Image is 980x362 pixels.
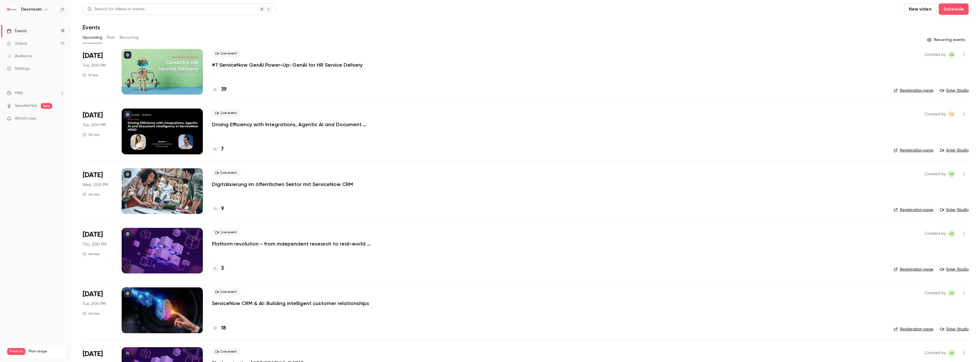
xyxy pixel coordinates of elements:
h4: 7 [221,146,224,153]
span: Live event [212,110,240,116]
h4: 3 [221,265,224,272]
span: Wed, 2:00 PM [83,182,108,188]
button: Past [107,33,115,42]
span: Adrianna Kielin [948,349,955,356]
span: Live event [212,229,240,236]
span: What's new [15,116,36,122]
div: Sep 9 Tue, 2:00 PM (Europe/Prague) [83,109,113,154]
div: Sep 17 Wed, 2:00 PM (Europe/Amsterdam) [83,168,113,214]
iframe: Noticeable Trigger [58,116,64,121]
span: Adrianna Kielin [948,51,955,58]
span: [DATE] [83,111,103,120]
span: AK [950,230,954,237]
h4: 39 [221,86,226,93]
a: SpeakerHub [15,103,37,109]
span: Created by [925,111,946,118]
a: Enter Studio [940,326,969,332]
span: AK [950,171,954,177]
div: Videos [7,41,27,46]
button: Recurring events [924,35,969,44]
div: Settings [7,66,30,71]
div: 45 min [83,192,99,197]
span: Adrianna Kielin [948,290,955,296]
button: New video [904,3,936,15]
span: TG [949,111,954,118]
span: Adrianna Kielin [948,230,955,237]
span: Plan usage [29,349,64,354]
a: Platform revolution - from independent research to real-world results [212,240,383,247]
a: #7 ServiceNow GenAI Power-Up: GenAI for HR Service Delivery [212,62,363,68]
span: [DATE] [83,230,103,239]
a: Enter Studio [940,207,969,213]
a: ServiceNow CRM & AI: Building intelligent customer relationships [212,300,369,307]
a: Registration page [894,326,933,332]
a: 9 [212,205,224,213]
span: Premium [7,348,25,355]
span: [DATE] [83,171,103,180]
span: Created by [925,171,946,177]
div: 30 min [83,132,99,137]
div: Sep 18 Thu, 2:00 PM (Europe/Amsterdam) [83,228,113,273]
a: 3 [212,265,224,272]
h6: Devoteam [21,7,42,12]
button: Recurring [120,33,139,42]
div: 45 min [83,311,99,316]
div: Aug 26 Tue, 2:00 PM (Europe/Amsterdam) [83,49,113,95]
a: Digitalisierung im öffentlichen Sektor mit ServiceNow CRM [212,181,353,188]
span: [DATE] [83,51,103,60]
div: Events [7,28,26,34]
li: help-dropdown-opener [7,90,64,96]
a: Registration page [894,148,933,153]
div: Sep 23 Tue, 2:00 PM (Europe/Amsterdam) [83,287,113,333]
span: AK [950,349,954,356]
span: Created by [925,230,946,237]
a: 7 [212,146,224,153]
span: Tereza Gáliková [948,111,955,118]
span: Created by [925,51,946,58]
a: Enter Studio [940,88,969,93]
span: Tue, 2:00 PM [83,63,106,68]
h4: 18 [221,324,226,332]
span: Tue, 2:00 PM [83,122,106,128]
span: Tue, 2:00 PM [83,301,106,307]
div: 45 min [83,252,99,256]
span: Live event [212,348,240,355]
button: Schedule [939,3,969,15]
div: 15 min [83,73,98,77]
span: Live event [212,50,240,57]
a: Registration page [894,207,933,213]
a: Enter Studio [940,267,969,272]
a: Enter Studio [940,148,969,153]
img: Devoteam [7,5,16,14]
a: Registration page [894,267,933,272]
span: [DATE] [83,349,103,359]
span: AK [950,51,954,58]
h4: 9 [221,205,224,213]
a: 39 [212,86,226,93]
span: [DATE] [83,290,103,299]
span: Adrianna Kielin [948,171,955,177]
a: 18 [212,324,226,332]
a: Registration page [894,88,933,93]
span: Live event [212,169,240,176]
span: Created by [925,290,946,296]
span: Created by [925,349,946,356]
span: new [41,103,52,109]
a: Driving Efficiency with Integrations, Agentic AI and Document Intelligence in ServiceNow HRSD [212,121,383,128]
div: Search for videos or events [87,6,144,12]
div: Audience [7,53,32,59]
button: Upcoming [83,33,102,42]
span: Live event [212,289,240,295]
span: AK [950,290,954,296]
span: Help [15,90,23,96]
h1: Events [83,24,100,31]
span: Thu, 2:00 PM [83,242,106,247]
